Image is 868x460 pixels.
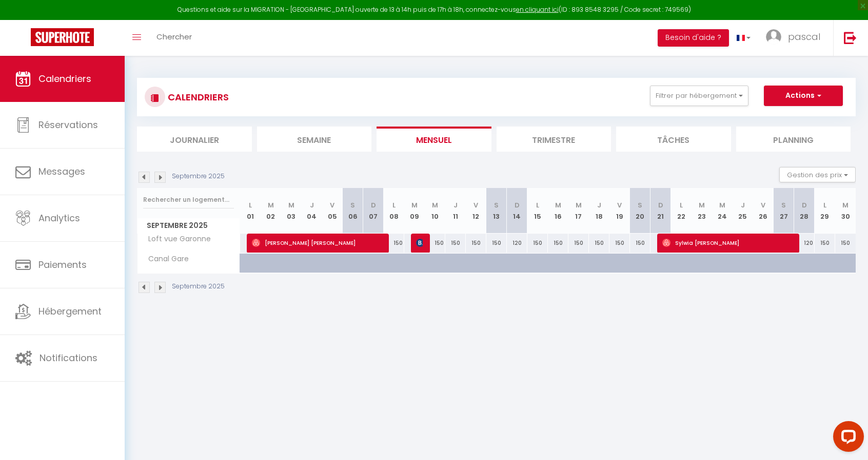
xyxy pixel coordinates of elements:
span: Loft vue Garonne [139,234,213,245]
div: 150 [486,234,507,253]
input: Rechercher un logement... [143,191,234,209]
abbr: D [371,200,376,210]
th: 30 [835,188,856,234]
th: 21 [650,188,671,234]
th: 24 [712,188,733,234]
span: [PERSON_NAME] [PERSON_NAME] [252,233,382,253]
li: Journalier [137,127,252,152]
button: Filtrer par hébergement [650,86,748,106]
th: 25 [733,188,753,234]
div: 150 [527,234,548,253]
span: Messages [38,165,85,178]
div: 150 [609,234,630,253]
span: Septembre 2025 [137,218,240,233]
span: Canal Gare [139,254,191,265]
th: 27 [774,188,794,234]
li: Trimestre [497,127,611,152]
th: 06 [343,188,363,234]
abbr: J [453,200,458,210]
abbr: J [597,200,601,210]
span: Notifications [40,351,97,364]
h3: CALENDRIERS [165,86,229,109]
img: Super Booking [31,28,94,46]
abbr: L [249,200,252,210]
p: Septembre 2025 [172,172,225,181]
th: 02 [261,188,281,234]
li: Semaine [257,127,372,152]
abbr: D [515,200,520,210]
abbr: M [719,200,725,210]
img: logout [844,31,857,44]
iframe: LiveChat chat widget [825,417,868,460]
div: 120 [794,234,815,253]
abbr: M [411,200,418,210]
th: 08 [384,188,404,234]
abbr: M [432,200,438,210]
div: 150 [425,234,445,253]
th: 11 [445,188,466,234]
div: 120 [507,234,527,253]
abbr: D [658,200,663,210]
span: Calendriers [38,72,91,85]
abbr: L [536,200,539,210]
abbr: M [842,200,849,210]
abbr: L [680,200,683,210]
li: Planning [736,127,851,152]
abbr: S [638,200,642,210]
div: 150 [835,234,856,253]
abbr: V [761,200,765,210]
div: 150 [815,234,835,253]
abbr: M [699,200,705,210]
th: 12 [466,188,486,234]
th: 14 [507,188,527,234]
button: Actions [764,86,843,106]
abbr: V [617,200,622,210]
th: 07 [363,188,384,234]
a: ... pascal [758,20,833,56]
abbr: L [392,200,396,210]
button: Besoin d'aide ? [658,29,729,47]
th: 03 [281,188,302,234]
div: 150 [568,234,589,253]
span: Paiements [38,258,87,271]
abbr: S [350,200,355,210]
th: 23 [692,188,712,234]
th: 05 [322,188,343,234]
th: 22 [671,188,692,234]
abbr: M [268,200,274,210]
span: Analytics [38,212,80,224]
div: 150 [589,234,609,253]
abbr: M [288,200,294,210]
a: Chercher [149,20,200,56]
th: 15 [527,188,548,234]
abbr: S [781,200,786,210]
th: 13 [486,188,507,234]
span: [PERSON_NAME] [416,233,423,253]
abbr: M [576,200,582,210]
div: 150 [466,234,486,253]
span: Hébergement [38,305,102,318]
th: 16 [548,188,568,234]
abbr: J [741,200,745,210]
p: Septembre 2025 [172,282,225,291]
th: 29 [815,188,835,234]
img: ... [766,29,781,45]
span: Chercher [156,31,192,42]
span: Sylwia [PERSON_NAME] [662,233,792,253]
th: 09 [404,188,425,234]
abbr: L [823,200,826,210]
abbr: S [494,200,499,210]
div: 150 [384,234,404,253]
a: en cliquant ici [516,5,559,14]
th: 01 [240,188,261,234]
abbr: M [555,200,561,210]
th: 10 [425,188,445,234]
button: Gestion des prix [779,167,856,182]
th: 26 [753,188,774,234]
th: 28 [794,188,815,234]
div: 150 [548,234,568,253]
th: 19 [609,188,630,234]
th: 20 [630,188,650,234]
th: 04 [302,188,322,234]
